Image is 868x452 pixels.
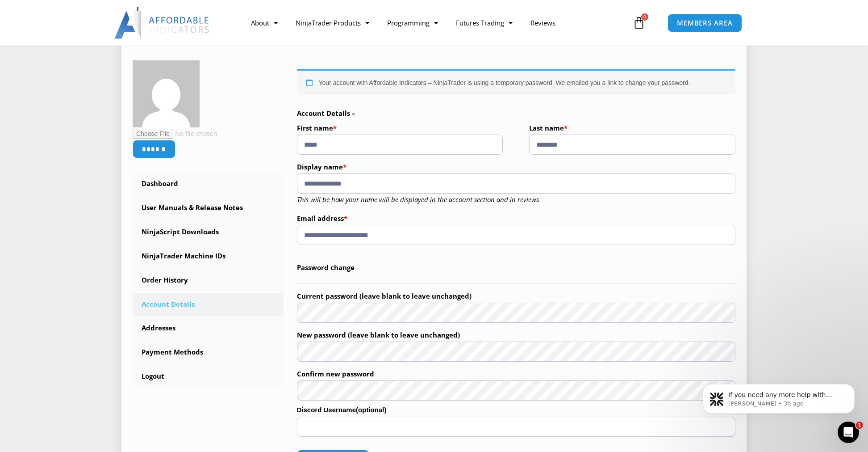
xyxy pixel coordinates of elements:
[677,20,733,26] span: MEMBERS AREA
[133,317,284,340] a: Addresses
[297,195,539,204] em: This will be how your name will be displayed in the account section and in reviews
[133,365,284,388] a: Logout
[856,422,863,429] span: 1
[133,220,284,244] a: NinjaScript Downloads
[133,341,284,364] a: Payment Methods
[297,253,736,283] legend: Password change
[297,367,736,380] label: Confirm new password
[297,121,503,135] label: First name
[297,403,736,417] label: Discord Username
[689,365,868,428] iframe: Intercom notifications message
[242,13,630,33] nav: Menu
[133,196,284,220] a: User Manuals & Release Notes
[378,13,447,33] a: Programming
[133,172,284,388] nav: Account pages
[133,269,284,292] a: Order History
[133,245,284,268] a: NinjaTrader Machine IDs
[522,13,564,33] a: Reviews
[133,293,284,316] a: Account Details
[287,13,378,33] a: NinjaTrader Products
[297,289,736,303] label: Current password (leave blank to leave unchanged)
[133,172,284,195] a: Dashboard
[114,7,210,39] img: LogoAI | Affordable Indicators – NinjaTrader
[297,211,736,225] label: Email address
[297,69,736,95] div: Your account with Affordable Indicators – NinjaTrader is using a temporary password. We emailed y...
[297,328,736,342] label: New password (leave blank to leave unchanged)
[297,160,736,173] label: Display name
[619,10,659,36] a: 0
[242,13,287,33] a: About
[447,13,522,33] a: Futures Trading
[133,60,200,127] img: 0f9cbed3e1304da38d6fa3b8c6a0ee6ec555c028aef74450e444112f312f15a2
[297,109,355,118] b: Account Details –
[668,14,742,32] a: MEMBERS AREA
[529,121,735,135] label: Last name
[838,422,859,443] iframe: Intercom live chat
[356,406,386,414] span: (optional)
[641,13,648,21] span: 0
